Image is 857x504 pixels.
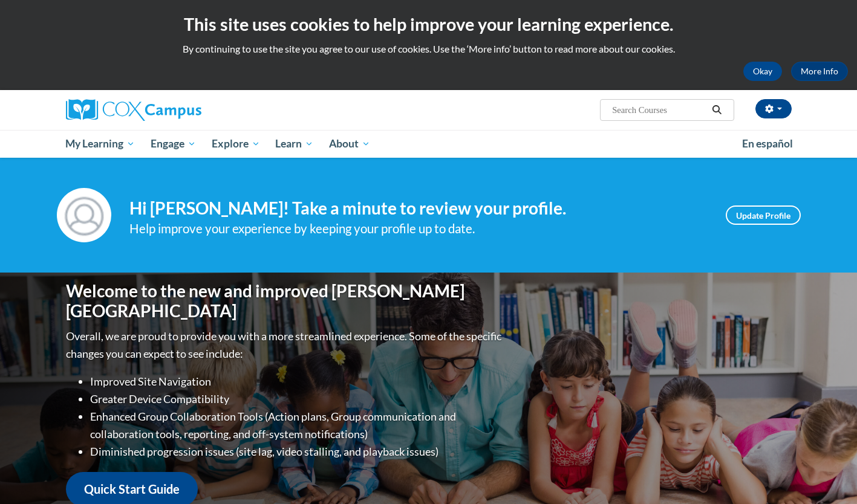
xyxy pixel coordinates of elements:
[66,281,504,321] h1: Welcome to the new and improved [PERSON_NAME][GEOGRAPHIC_DATA]
[755,99,792,118] button: Account Settings
[90,443,504,460] li: Diminished progression issues (site lag, video stalling, and playback issues)
[66,99,296,121] a: Cox Campus
[151,137,196,151] span: Engage
[129,219,708,239] div: Help improve your experience by keeping your profile up to date.
[275,137,313,151] span: Learn
[321,130,378,158] a: About
[791,62,848,81] a: More Info
[90,373,504,390] li: Improved Site Navigation
[734,131,801,157] a: En español
[9,12,848,36] h2: This site uses cookies to help improve your learning experience.
[90,408,504,443] li: Enhanced Group Collaboration Tools (Action plans, Group communication and collaboration tools, re...
[611,103,708,117] input: Search Courses
[129,198,708,219] h4: Hi [PERSON_NAME]! Take a minute to review your profile.
[726,205,801,225] a: Update Profile
[57,188,111,242] img: Profile Image
[742,137,793,150] span: En español
[809,456,847,494] iframe: Button to launch messaging window
[204,130,268,158] a: Explore
[48,130,810,158] div: Main menu
[90,390,504,408] li: Greater Device Compatibility
[267,130,321,158] a: Learn
[65,137,135,151] span: My Learning
[708,103,726,117] button: Search
[743,62,782,81] button: Okay
[66,328,504,363] p: Overall, we are proud to provide you with a more streamlined experience. Some of the specific cha...
[9,42,848,56] p: By continuing to use the site you agree to our use of cookies. Use the ‘More info’ button to read...
[66,99,201,121] img: Cox Campus
[143,130,204,158] a: Engage
[329,137,370,151] span: About
[58,130,143,158] a: My Learning
[212,137,260,151] span: Explore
